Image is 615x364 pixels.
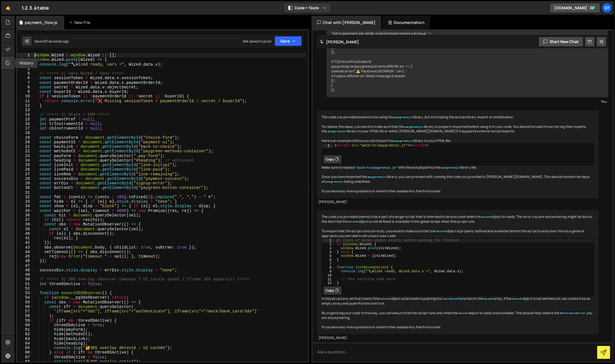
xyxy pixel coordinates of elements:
div: 53 [17,291,34,295]
div: 4 [322,251,335,254]
div: Saved [34,39,69,44]
div: 3 [322,247,335,251]
div: 7 [322,262,335,266]
div: 42 [17,240,34,245]
code: paygreenjs [367,175,386,179]
div: 8 [17,85,34,90]
div: 34 [17,204,34,208]
code: Wized [483,297,493,301]
div: 50 [17,277,34,282]
div: 19 [17,135,34,140]
div: 22 [17,149,34,153]
div: 9 [322,270,335,274]
div: 67 [17,355,34,359]
div: 29 [17,181,34,186]
div: 12 [322,282,335,285]
code: paygreenjs [325,180,344,184]
code: paygreenjs [393,115,413,119]
code: Wized [380,297,390,301]
code: Wized [481,215,491,219]
a: 🤙 [1,1,15,15]
div: 64 [17,341,34,346]
div: 52 [17,286,34,291]
div: 36 [17,213,34,218]
div: 1 [17,53,34,57]
div: 40 [17,231,34,236]
div: 20 [17,140,34,144]
div: 59 [17,318,34,323]
a: St [602,3,612,13]
code: paygreenjs [393,139,413,143]
div: 8 [322,266,335,270]
div: 65 [17,346,34,350]
div: 10 [17,94,34,99]
div: 4 [17,67,34,71]
a: [DOMAIN_NAME] [550,3,600,13]
div: 30 [17,186,34,190]
div: Not saved to prod [243,39,271,44]
div: 37 [17,218,34,222]
div: 6 [17,76,34,80]
div: 5 [322,254,335,258]
div: 28 [17,177,34,181]
div: History [15,58,38,68]
code: initWized [442,297,459,301]
div: 27 [17,172,34,177]
code: paygreenjs [404,125,424,129]
div: [PERSON_NAME] [318,336,597,340]
div: 1 [322,144,333,148]
div: 55 [17,300,34,305]
div: 49 [17,273,34,277]
button: Start new chat [539,37,583,47]
div: 18 [17,131,34,135]
div: 9 [17,90,34,94]
div: 23 [17,154,34,158]
div: 33 [17,199,34,204]
div: New File [69,20,92,25]
div: payment_flow.js [25,20,57,25]
div: 61 [17,327,34,332]
div: 38 [17,222,34,227]
div: 47 [17,263,34,268]
code: Wized [436,229,446,233]
div: 62 [17,332,34,336]
div: 5 [17,71,34,76]
div: 43 [17,245,34,250]
div: 63 [17,337,34,341]
div: 1 [322,239,335,243]
div: 12 [17,103,34,108]
div: You [328,99,607,104]
div: 14 [17,112,34,117]
div: The code you provided seems to be a part of a larger script that is intended to be executed when ... [317,210,599,334]
div: 60 [17,323,34,327]
code: paygreenjs [441,166,460,170]
div: Documentation [382,16,430,29]
div: 44 [17,250,34,254]
div: 11 [322,278,335,282]
div: 7 [17,81,34,85]
div: 68 [17,359,34,364]
div: 2 [322,243,335,247]
div: 31 [17,190,34,195]
div: 1.2.3. à table [22,5,49,11]
code: paygreenjs [327,129,346,133]
div: 21 [17,144,34,149]
div: 66 [17,350,34,355]
div: 58 [17,314,34,318]
div: 26 [17,167,34,172]
button: Save [275,36,302,46]
div: 24 [17,158,34,163]
div: 56 [17,305,34,309]
div: 17 [17,126,34,131]
div: 11 [17,99,34,103]
div: 35 [17,209,34,213]
div: 16 [17,122,34,126]
div: 51 [17,282,34,286]
div: 45 [17,254,34,259]
button: Copy [323,155,342,164]
div: 54 [17,295,34,300]
code: Wized [348,220,358,224]
div: The code you provided seems to be using the library, but it's missing the actual library import o... [317,110,599,198]
div: 32 [17,195,34,199]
